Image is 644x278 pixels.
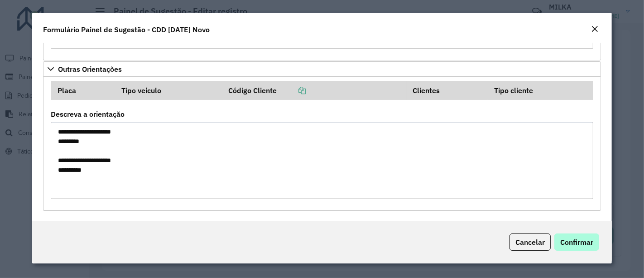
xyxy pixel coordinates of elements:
th: Placa [51,81,115,100]
button: Close [588,24,601,35]
span: Cancelar [515,238,545,247]
th: Clientes [407,81,488,100]
th: Código Cliente [222,81,407,100]
span: Confirmar [560,238,593,247]
h4: Formulário Painel de Sugestão - CDD [DATE] Novo [43,24,210,35]
div: Outras Orientações [43,77,601,211]
a: Outras Orientações [43,61,601,77]
a: Copiar [277,86,306,95]
em: Fechar [591,25,598,33]
label: Descreva a orientação [51,109,125,119]
button: Cancelar [509,233,551,251]
th: Tipo veículo [115,81,222,100]
th: Tipo cliente [488,81,593,100]
span: Outras Orientações [58,65,122,73]
button: Confirmar [554,233,599,251]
